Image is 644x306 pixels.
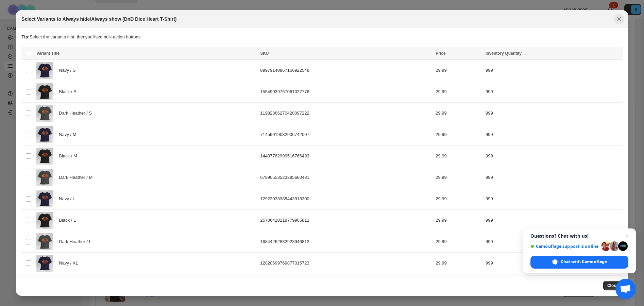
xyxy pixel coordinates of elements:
[434,231,484,253] td: 29.99
[21,34,622,40] p: Select the variants first, then you'll see bulk action buttons
[258,274,434,295] td: 23649540973074178719
[258,60,434,81] td: 89979140867166922548
[484,167,623,188] td: 999
[258,231,434,253] td: 16844262832923946812
[434,124,484,146] td: 29.99
[484,60,623,81] td: 999
[434,167,484,188] td: 29.99
[484,253,623,274] td: 999
[59,67,79,74] span: Navy / S
[486,51,522,56] span: Inventory Quantity
[258,124,434,146] td: 71459019082906742007
[36,212,53,229] img: dnd-dice-heart-t-shirt-black-s-1172640279.jpg
[36,83,53,100] img: dnd-dice-heart-t-shirt-black-s-1172640279.jpg
[434,146,484,167] td: 29.99
[484,188,623,210] td: 999
[59,195,79,202] span: Navy / L
[434,60,484,81] td: 29.99
[59,260,82,267] span: Navy / XL
[36,233,53,250] img: dnd-dice-heart-t-shirt-dark-heather-s-1172640281.jpg
[484,103,623,124] td: 999
[59,238,95,245] span: Dark Heather / L
[59,110,96,117] span: Dark Heather / S
[434,103,484,124] td: 29.99
[260,51,269,56] span: SKU
[615,279,636,299] div: Open chat
[434,81,484,103] td: 29.99
[530,256,628,269] div: Chat with Camouflage
[484,81,623,103] td: 999
[607,283,618,288] span: Close
[258,103,434,124] td: 11982866270428097222
[59,88,80,95] span: Black / S
[484,274,623,295] td: 999
[258,146,434,167] td: 14407762999516766493
[434,210,484,231] td: 29.99
[434,188,484,210] td: 29.99
[436,51,445,56] span: Price
[36,62,53,79] img: dnd-dice-heart-t-shirt-navy-s-1172640280.jpg
[623,232,631,240] span: Close chat
[484,210,623,231] td: 999
[603,281,623,290] button: Close
[36,169,53,186] img: dnd-dice-heart-t-shirt-dark-heather-s-1172640281.jpg
[258,167,434,188] td: 67890553523385660481
[36,105,53,122] img: dnd-dice-heart-t-shirt-dark-heather-s-1172640281.jpg
[59,153,81,159] span: Black / M
[258,81,434,103] td: 15549039767061027776
[484,146,623,167] td: 999
[36,51,60,56] span: Variant Title
[21,34,30,39] strong: Tip:
[258,188,434,210] td: 12923033385443918300
[59,217,79,224] span: Black / L
[59,174,96,181] span: Dark Heather / M
[434,253,484,274] td: 29.99
[36,126,53,143] img: dnd-dice-heart-t-shirt-navy-s-1172640280.jpg
[36,190,53,207] img: dnd-dice-heart-t-shirt-navy-s-1172640280.jpg
[21,16,176,22] h2: Select Variants to Always hide/Always show (DnD Dice Heart T-Shirt)
[530,233,628,239] span: Questions? Chat with us!
[59,131,80,138] span: Navy / M
[484,231,623,253] td: 999
[258,210,434,231] td: 25706420219779965812
[36,255,53,272] img: dnd-dice-heart-t-shirt-navy-s-1172640280.jpg
[258,253,434,274] td: 12820699769877015723
[434,274,484,295] td: 29.99
[36,148,53,165] img: dnd-dice-heart-t-shirt-black-s-1172640279.jpg
[484,124,623,146] td: 999
[561,259,607,265] span: Chat with Camouflage
[530,244,599,249] span: Camouflage support is online
[614,14,624,24] button: Close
